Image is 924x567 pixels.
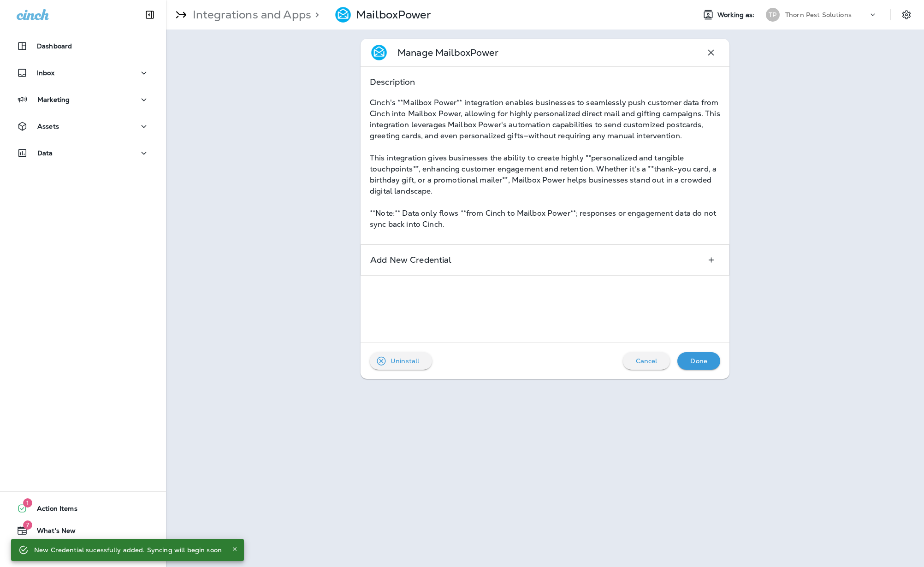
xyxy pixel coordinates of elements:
[370,256,452,264] p: Add New Credential
[370,97,720,230] div: Cinch's **Mailbox Power** integration enables businesses to seamlessly push customer data from Ci...
[37,149,53,157] p: Data
[391,357,419,365] p: Uninstall
[397,46,498,59] p: Manage MailboxPower
[9,90,157,109] button: Marketing
[28,505,77,516] span: Action Items
[28,527,76,538] span: What's New
[785,11,852,18] p: Thorn Pest Solutions
[9,144,157,162] button: Data
[690,357,707,365] p: Done
[370,352,432,370] button: Uninstall
[766,8,780,22] div: TP
[9,117,157,136] button: Assets
[9,37,157,55] button: Dashboard
[23,498,32,508] span: 1
[370,76,720,88] p: Description
[37,96,70,103] p: Marketing
[898,6,915,23] button: Settings
[37,123,59,130] p: Assets
[717,11,757,19] span: Working as:
[9,499,157,518] button: 1Action Items
[9,64,157,82] button: Inbox
[9,543,157,562] button: Support
[334,6,352,24] img: MailboxPower
[37,42,72,50] p: Dashboard
[23,520,32,530] span: 7
[34,542,222,558] div: New Credential sucessfully added. Syncing will begin soon
[37,69,54,77] p: Inbox
[229,543,240,555] button: Close
[623,352,670,370] button: Cancel
[189,8,311,22] p: Integrations and Apps
[370,43,388,62] img: MailboxPower
[311,8,319,22] p: >
[677,352,720,370] button: Done
[636,357,657,365] p: Cancel
[9,521,157,540] button: 7What's New
[703,252,720,268] button: Add New Credential
[137,6,163,24] button: Collapse Sidebar
[356,8,431,22] div: MailboxPower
